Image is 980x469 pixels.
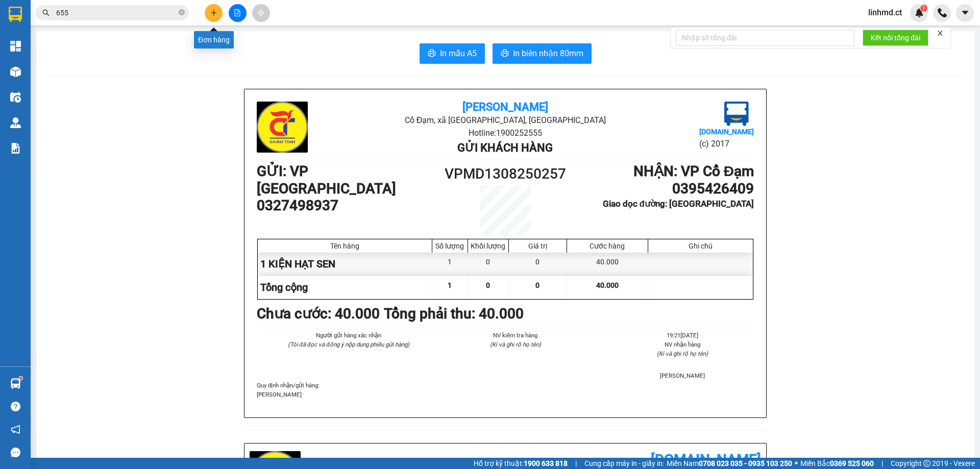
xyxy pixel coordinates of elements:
div: Quy định nhận/gửi hàng : [257,381,754,399]
span: | [881,458,883,469]
li: Người gửi hàng xác nhận [277,331,420,340]
b: NHẬN : VP Cổ Đạm [633,163,754,180]
span: Hỗ trợ kỹ thuật: [474,458,568,469]
li: (c) 2017 [699,137,754,150]
img: logo-vxr [9,7,22,22]
strong: 0708 023 035 - 0935 103 250 [699,459,792,467]
span: copyright [923,460,930,467]
button: printerIn mẫu A5 [420,43,485,64]
img: icon-new-feature [915,8,924,17]
li: Hotline: 1900252555 [95,38,427,51]
li: 19:21[DATE] [611,331,754,340]
img: warehouse-icon [10,92,21,103]
h1: VPMD1308250257 [443,163,568,185]
b: Tổng phải thu: 40.000 [384,305,524,322]
i: (Kí và ghi rõ họ tên) [657,350,708,357]
li: Hotline: 1900252555 [339,127,671,139]
span: plus [210,9,217,16]
b: Chưa cước : 40.000 [257,305,380,322]
img: warehouse-icon [10,117,21,128]
img: logo.jpg [13,13,64,64]
span: ⚪️ [795,461,798,465]
button: printerIn biên nhận 80mm [493,43,592,64]
strong: 1900 633 818 [524,459,568,467]
span: close [937,30,944,37]
button: plus [205,4,223,22]
b: [PERSON_NAME] [462,101,548,113]
div: Ghi chú [651,242,750,250]
span: Cung cấp máy in - giấy in: [584,458,664,469]
span: question-circle [11,402,20,411]
span: Tổng cộng [260,281,308,293]
span: close-circle [179,8,185,18]
span: aim [257,9,264,16]
div: Tên hàng [260,242,429,250]
img: logo.jpg [724,102,749,126]
b: [DOMAIN_NAME] [699,128,754,136]
span: Miền Bắc [800,458,874,469]
span: Miền Nam [667,458,792,469]
span: In mẫu A5 [440,47,477,60]
sup: 1 [19,377,22,380]
img: warehouse-icon [10,378,21,389]
span: close-circle [179,9,185,15]
li: NV nhận hàng [611,340,754,349]
h1: 0395426409 [568,180,754,198]
i: (Kí và ghi rõ họ tên) [490,341,541,348]
div: 1 [432,253,468,276]
span: 1 [922,5,925,12]
p: [PERSON_NAME] [257,390,754,399]
b: GỬI : VP [GEOGRAPHIC_DATA] [13,74,152,108]
img: phone-icon [938,8,947,17]
li: [PERSON_NAME] [611,371,754,380]
img: logo.jpg [257,102,308,153]
span: 0 [486,281,490,289]
div: 1 KIỆN HẠT SEN [258,253,432,276]
img: warehouse-icon [10,66,21,77]
span: 1 [448,281,452,289]
img: solution-icon [10,143,21,154]
h1: 0327498937 [257,197,443,214]
span: In biên nhận 80mm [513,47,583,60]
button: file-add [229,4,247,22]
div: Khối lượng [471,242,506,250]
span: message [11,448,20,457]
div: Giá trị [511,242,564,250]
span: Kết nối tổng đài [871,32,920,43]
span: notification [11,425,20,434]
i: (Tôi đã đọc và đồng ý nộp dung phiếu gửi hàng) [288,341,409,348]
b: Gửi khách hàng [457,141,553,154]
strong: 0369 525 060 [830,459,874,467]
div: 0 [509,253,567,276]
li: NV kiểm tra hàng [444,331,586,340]
span: file-add [234,9,241,16]
img: dashboard-icon [10,41,21,52]
button: aim [252,4,270,22]
div: Số lượng [435,242,465,250]
input: Tìm tên, số ĐT hoặc mã đơn [56,7,177,18]
input: Nhập số tổng đài [676,30,854,46]
sup: 1 [920,5,927,12]
div: 0 [468,253,509,276]
button: Kết nối tổng đài [863,30,928,46]
span: | [575,458,577,469]
span: 40.000 [596,281,619,289]
div: 40.000 [567,253,648,276]
span: printer [501,49,509,59]
b: GỬI : VP [GEOGRAPHIC_DATA] [257,163,396,197]
span: linhmd.ct [860,6,910,19]
b: Giao dọc đường: [GEOGRAPHIC_DATA] [603,199,754,209]
span: 0 [535,281,540,289]
li: Cổ Đạm, xã [GEOGRAPHIC_DATA], [GEOGRAPHIC_DATA] [95,25,427,38]
span: caret-down [961,8,970,17]
div: Cước hàng [570,242,645,250]
b: [DOMAIN_NAME] [651,451,761,468]
div: Đơn hàng [194,31,234,48]
span: search [42,9,50,16]
span: printer [428,49,436,59]
li: Cổ Đạm, xã [GEOGRAPHIC_DATA], [GEOGRAPHIC_DATA] [339,114,671,127]
button: caret-down [956,4,974,22]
